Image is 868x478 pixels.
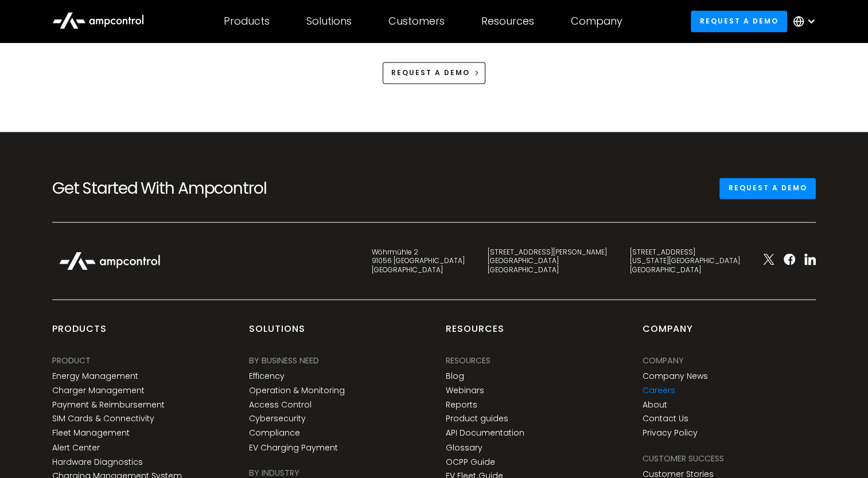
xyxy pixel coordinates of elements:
[481,15,534,28] div: Resources
[249,371,285,381] a: Efficency
[224,15,270,28] div: Products
[249,442,338,452] a: EV Charging Payment
[52,414,154,424] a: SIM Cards & Connectivity
[719,178,816,199] a: Request a demo
[691,10,787,32] a: Request a demo
[388,15,445,28] div: Customers
[642,386,675,395] a: Careers
[446,323,504,344] div: Resources
[306,15,352,28] div: Solutions
[571,15,622,28] div: Company
[52,442,100,452] a: Alert Center
[52,386,145,395] a: Charger Management
[642,452,723,464] div: Customer success
[446,371,464,381] a: Blog
[642,428,697,438] a: Privacy Policy
[391,68,470,77] span: REQUEST A DEMO
[52,457,143,467] a: Hardware Diagnostics
[52,179,291,198] h2: Get Started With Ampcontrol
[52,245,167,276] img: Ampcontrol Logo
[488,248,607,275] div: [STREET_ADDRESS][PERSON_NAME] [GEOGRAPHIC_DATA] [GEOGRAPHIC_DATA]
[630,248,740,275] div: [STREET_ADDRESS] [US_STATE][GEOGRAPHIC_DATA] [GEOGRAPHIC_DATA]
[372,248,465,275] div: Wöhrmühle 2 91056 [GEOGRAPHIC_DATA] [GEOGRAPHIC_DATA]
[383,62,486,83] a: REQUEST A DEMO
[52,371,138,381] a: Energy Management
[52,428,130,438] a: Fleet Management
[249,414,306,424] a: Cybersecurity
[642,371,707,381] a: Company News
[642,400,667,410] a: About
[446,442,482,452] a: Glossary
[446,428,524,438] a: API Documentation
[249,386,345,395] a: Operation & Monitoring
[52,323,107,344] div: products
[642,414,688,424] a: Contact Us
[446,414,508,424] a: Product guides
[52,354,91,367] div: PRODUCT
[446,400,477,410] a: Reports
[249,428,300,438] a: Compliance
[249,400,312,410] a: Access Control
[642,323,692,344] div: Company
[446,386,484,395] a: Webinars
[446,354,491,367] div: Resources
[249,323,305,344] div: Solutions
[249,354,319,367] div: BY BUSINESS NEED
[52,400,165,410] a: Payment & Reimbursement
[642,354,683,367] div: Company
[446,457,495,467] a: OCPP Guide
